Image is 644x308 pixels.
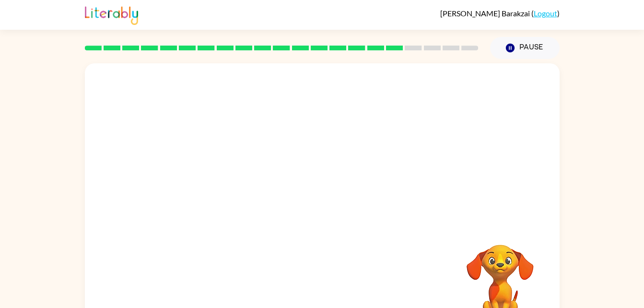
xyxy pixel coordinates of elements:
div: ( ) [440,9,560,18]
span: [PERSON_NAME] Barakzai [440,9,531,18]
img: Literably [85,4,138,25]
a: Logout [534,9,557,18]
button: Pause [490,37,560,59]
